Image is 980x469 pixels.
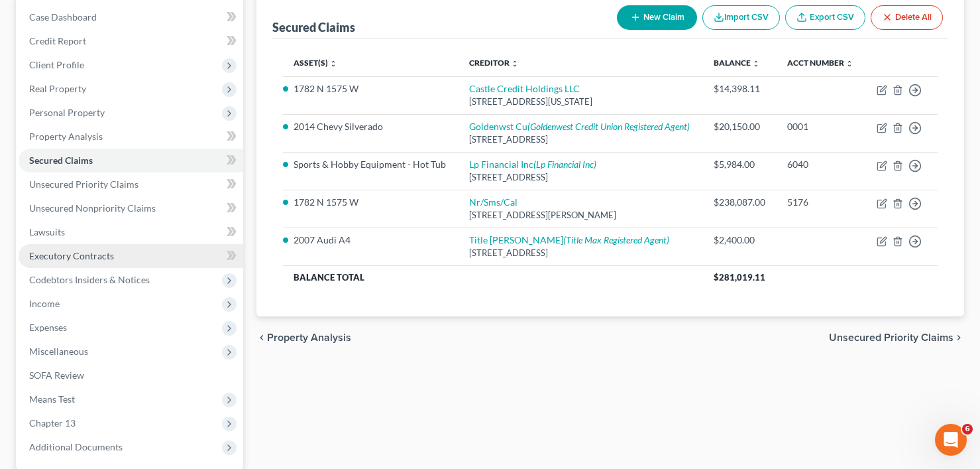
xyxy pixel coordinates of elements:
span: Means Test [29,393,75,405]
iframe: Intercom live chat [935,424,967,456]
span: Property Analysis [29,131,103,142]
span: $281,019.11 [714,272,765,283]
li: 2007 Audi A4 [294,234,448,247]
i: (Lp Financial Inc) [533,159,596,170]
i: chevron_left [256,332,267,343]
a: Secured Claims [19,149,243,172]
span: Case Dashboard [29,11,97,23]
div: $238,087.00 [714,196,766,209]
a: Executory Contracts [19,244,243,268]
i: (Title Max Registered Agent) [563,234,669,245]
div: 0001 [787,120,855,133]
a: SOFA Review [19,364,243,387]
div: [STREET_ADDRESS][US_STATE] [469,96,692,108]
a: Nr/Sms/Cal [469,196,517,208]
span: Executory Contracts [29,250,114,261]
i: unfold_more [511,60,519,68]
span: Lawsuits [29,226,65,237]
span: Income [29,298,60,309]
div: $5,984.00 [714,158,766,171]
i: unfold_more [329,60,337,68]
div: 6040 [787,158,855,171]
span: Additional Documents [29,441,123,452]
a: Lp Financial Inc(Lp Financial Inc) [469,159,596,170]
div: 5176 [787,196,855,209]
a: Balance unfold_more [714,58,760,68]
button: Import CSV [702,5,780,30]
a: Acct Number unfold_more [787,58,853,68]
div: $2,400.00 [714,234,766,247]
a: Unsecured Nonpriority Claims [19,196,243,220]
span: Unsecured Priority Claims [829,332,953,343]
div: [STREET_ADDRESS][PERSON_NAME] [469,209,692,222]
i: (Goldenwest Credit Union Registered Agent) [527,121,690,132]
a: Credit Report [19,29,243,53]
span: Credit Report [29,35,86,46]
i: unfold_more [845,60,853,68]
a: Asset(s) unfold_more [294,58,337,68]
a: Export CSV [785,5,865,30]
div: [STREET_ADDRESS] [469,133,692,146]
a: Title [PERSON_NAME](Title Max Registered Agent) [469,234,669,245]
li: Sports & Hobby Equipment - Hot Tub [294,158,448,171]
div: $14,398.11 [714,82,766,96]
a: Creditor unfold_more [469,58,519,68]
button: New Claim [617,5,697,30]
button: Unsecured Priority Claims chevron_right [829,332,964,343]
a: Case Dashboard [19,5,243,29]
span: Property Analysis [267,332,351,343]
span: Secured Claims [29,155,93,166]
span: SOFA Review [29,369,84,381]
span: Chapter 13 [29,417,76,429]
a: Lawsuits [19,220,243,244]
th: Balance Total [283,265,703,289]
span: Client Profile [29,59,84,70]
a: Property Analysis [19,125,243,149]
i: unfold_more [752,60,760,68]
div: $20,150.00 [714,120,766,133]
span: Unsecured Nonpriority Claims [29,202,156,214]
span: Unsecured Priority Claims [29,178,138,190]
span: Expenses [29,322,67,333]
a: Castle Credit Holdings LLC [469,83,580,94]
a: Unsecured Priority Claims [19,172,243,196]
li: 1782 N 1575 W [294,82,448,96]
button: Delete All [871,5,943,30]
div: [STREET_ADDRESS] [469,171,692,184]
span: 6 [962,424,973,435]
div: Secured Claims [272,19,355,35]
span: Personal Property [29,107,105,118]
li: 2014 Chevy Silverado [294,120,448,133]
li: 1782 N 1575 W [294,196,448,209]
a: Goldenwst Cu(Goldenwest Credit Union Registered Agent) [469,121,690,132]
button: chevron_left Property Analysis [256,332,351,343]
div: [STREET_ADDRESS] [469,247,692,259]
i: chevron_right [953,332,964,343]
span: Miscellaneous [29,346,88,357]
span: Codebtors Insiders & Notices [29,274,150,285]
span: Real Property [29,83,86,94]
